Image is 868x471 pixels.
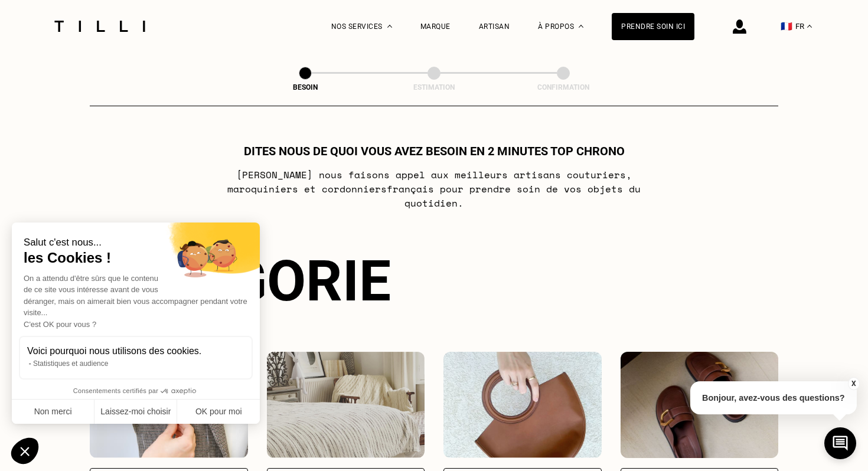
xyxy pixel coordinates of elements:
[847,377,859,390] button: X
[504,83,622,91] div: Confirmation
[246,83,364,91] div: Besoin
[579,25,583,28] img: Menu déroulant à propos
[781,21,792,32] span: 🇫🇷
[479,22,510,31] a: Artisan
[90,248,778,314] div: Catégorie
[375,83,493,91] div: Estimation
[387,25,392,28] img: Menu déroulant
[267,352,425,458] img: Intérieur
[612,13,694,40] a: Prendre soin ici
[443,352,602,458] img: Accessoires
[420,22,451,31] a: Marque
[690,381,857,414] p: Bonjour, avez-vous des questions?
[50,21,149,32] img: Logo du service de couturière Tilli
[733,19,746,34] img: icône connexion
[200,168,668,210] p: [PERSON_NAME] nous faisons appel aux meilleurs artisans couturiers , maroquiniers et cordonniers ...
[244,144,625,158] h1: Dites nous de quoi vous avez besoin en 2 minutes top chrono
[807,25,812,28] img: menu déroulant
[621,352,779,458] img: Chaussures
